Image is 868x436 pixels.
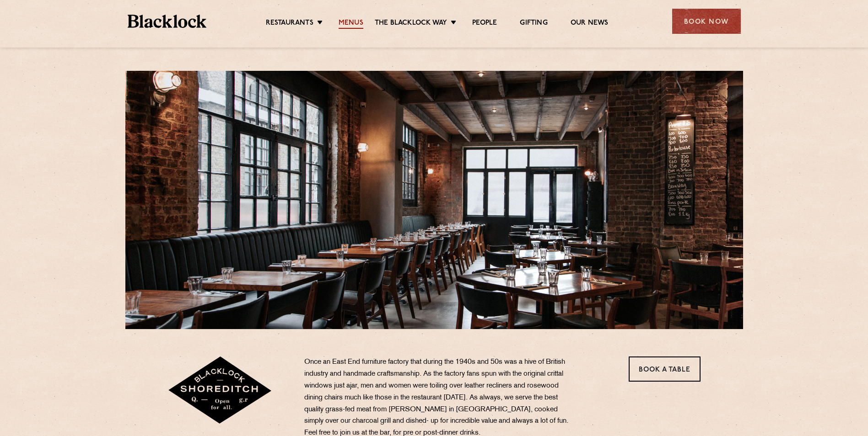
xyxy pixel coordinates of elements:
[339,19,363,29] a: Menus
[672,9,741,34] div: Book Now
[571,19,609,29] a: Our News
[167,356,273,425] img: Shoreditch-stamp-v2-default.svg
[375,19,447,29] a: The Blacklock Way
[629,356,701,382] a: Book a Table
[266,19,313,29] a: Restaurants
[472,19,497,29] a: People
[520,19,547,29] a: Gifting
[128,15,207,28] img: BL_Textured_Logo-footer-cropped.svg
